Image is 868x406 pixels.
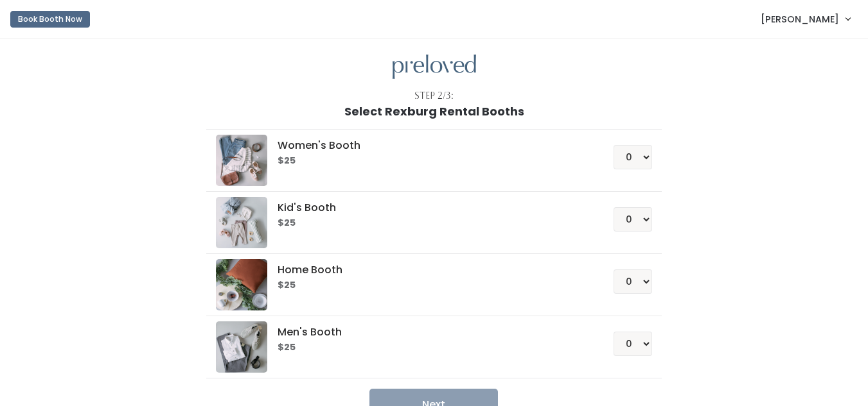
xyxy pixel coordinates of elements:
h5: Women's Booth [278,140,583,151]
button: Book Booth Now [10,11,90,28]
img: preloved logo [216,321,267,373]
a: [PERSON_NAME] [748,5,863,33]
h5: Home Booth [278,264,583,276]
div: Step 2/3: [414,89,454,103]
img: preloved logo [216,135,267,186]
a: Book Booth Now [10,5,90,33]
h1: Select Rexburg Rental Booths [344,105,524,118]
img: preloved logo [216,259,267,310]
h6: $25 [278,343,583,353]
h5: Kid's Booth [278,202,583,214]
span: [PERSON_NAME] [761,12,839,26]
h5: Men's Booth [278,326,583,338]
h6: $25 [278,280,583,291]
h6: $25 [278,218,583,228]
h6: $25 [278,156,583,166]
img: preloved logo [216,197,267,248]
img: preloved logo [393,55,476,80]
